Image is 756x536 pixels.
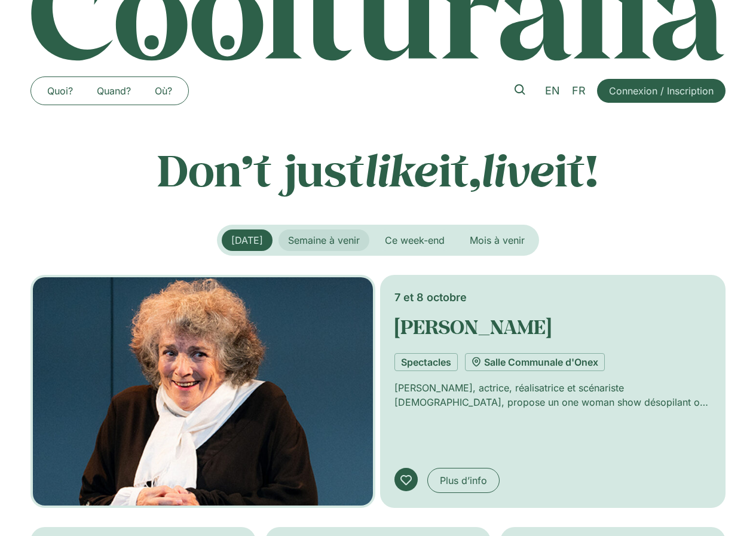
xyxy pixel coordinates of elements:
a: Quand? [85,81,143,100]
div: 7 et 8 octobre [394,289,712,305]
a: Spectacles [394,353,458,371]
p: [PERSON_NAME], actrice, réalisatrice et scénariste [DEMOGRAPHIC_DATA], propose un one woman show ... [394,381,712,409]
a: [PERSON_NAME] [394,314,552,339]
nav: Menu [35,81,184,100]
a: Plus d’info [427,468,500,493]
span: [DATE] [231,234,263,246]
span: Mois à venir [470,234,525,246]
a: Où? [143,81,184,100]
span: Ce week-end [385,234,445,246]
img: Coolturalia - Coline Serreau [30,275,375,508]
span: Semaine à venir [288,234,360,246]
em: like [365,140,439,198]
span: Connexion / Inscription [609,84,714,98]
a: Quoi? [35,81,85,100]
a: FR [566,82,592,100]
a: Salle Communale d'Onex [465,353,605,371]
a: Connexion / Inscription [597,79,726,103]
a: EN [539,82,566,100]
p: Don’t just it, it! [30,144,726,195]
em: live [481,140,555,198]
span: FR [572,84,586,97]
span: Plus d’info [440,473,487,488]
span: EN [545,84,560,97]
